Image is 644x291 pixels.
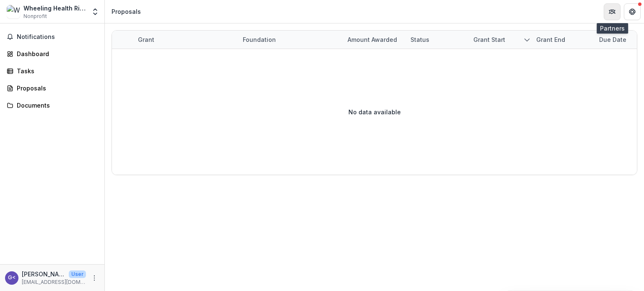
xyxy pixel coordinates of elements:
[23,13,47,20] span: Nonprofit
[3,81,101,95] a: Proposals
[22,278,86,286] p: [EMAIL_ADDRESS][DOMAIN_NAME]
[524,36,530,43] svg: sorted descending
[17,49,94,58] div: Dashboard
[405,31,468,49] div: Status
[89,3,101,20] button: Open entity switcher
[112,7,141,16] div: Proposals
[3,64,101,78] a: Tasks
[133,35,159,44] div: Grant
[343,31,405,49] div: Amount awarded
[17,101,94,110] div: Documents
[468,31,531,49] div: Grant start
[3,30,101,44] button: Notifications
[89,273,99,283] button: More
[7,5,20,18] img: Wheeling Health Right
[604,3,621,20] button: Partners
[348,108,401,116] p: No data available
[3,47,101,61] a: Dashboard
[624,3,641,20] button: Get Help
[531,31,594,49] div: Grant end
[108,5,144,18] nav: breadcrumb
[238,31,343,49] div: Foundation
[133,31,238,49] div: Grant
[468,35,510,44] div: Grant start
[17,33,98,41] span: Notifications
[343,35,402,44] div: Amount awarded
[594,35,631,44] div: Due Date
[17,84,94,93] div: Proposals
[531,35,570,44] div: Grant end
[8,275,16,281] div: Gary Mulhern <gmulhern@wheelinghealthright.com>
[3,98,101,112] a: Documents
[69,270,86,278] p: User
[22,270,65,278] p: [PERSON_NAME] <[EMAIL_ADDRESS][DOMAIN_NAME]>
[238,35,281,44] div: Foundation
[17,67,94,75] div: Tasks
[405,35,434,44] div: Status
[23,4,86,13] div: Wheeling Health Right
